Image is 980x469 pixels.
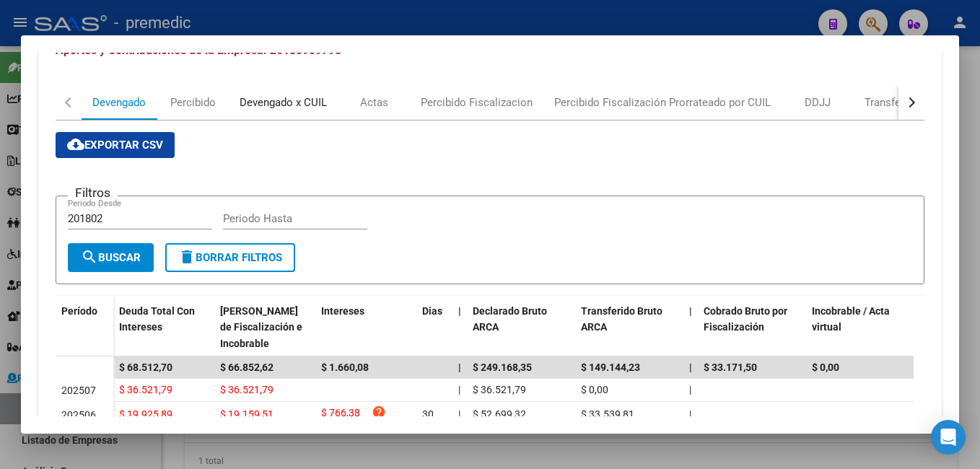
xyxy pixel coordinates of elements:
[422,305,442,317] span: Dias
[170,95,216,110] div: Percibido
[452,296,467,359] datatable-header-cell: |
[220,408,274,420] span: $ 19.159,51
[581,408,634,420] span: $ 33.539,81
[689,408,691,420] span: |
[321,361,369,373] span: $ 1.660,08
[61,305,97,317] span: Período
[61,385,96,396] span: 202507
[178,251,282,264] span: Borrar Filtros
[467,296,575,359] datatable-header-cell: Declarado Bruto ARCA
[581,384,608,395] span: $ 0,00
[865,95,936,110] div: Transferencias
[812,305,890,333] span: Incobrable / Acta virtual
[67,139,163,152] span: Exportar CSV
[119,305,195,333] span: Deuda Total Con Intereses
[372,405,386,419] i: help
[689,384,691,395] span: |
[689,361,692,373] span: |
[220,384,274,395] span: $ 36.521,79
[581,361,640,373] span: $ 149.144,23
[321,405,360,424] span: $ 766,38
[554,95,771,110] div: Percibido Fiscalización Prorrateado por CUIL
[422,408,434,420] span: 30
[473,384,526,395] span: $ 36.521,79
[421,95,533,110] div: Percibido Fiscalizacion
[178,248,196,266] mat-icon: delete
[812,361,839,373] span: $ 0,00
[56,296,113,356] datatable-header-cell: Período
[81,248,98,266] mat-icon: search
[581,305,662,333] span: Transferido Bruto ARCA
[689,305,692,317] span: |
[81,251,141,264] span: Buscar
[473,408,526,420] span: $ 52.699,32
[575,296,683,359] datatable-header-cell: Transferido Bruto ARCA
[473,361,532,373] span: $ 249.168,35
[806,296,914,359] datatable-header-cell: Incobrable / Acta virtual
[165,243,295,272] button: Borrar Filtros
[56,43,341,57] span: Aportes y Contribuciones de la Empresa: 20185909795
[68,243,154,272] button: Buscar
[119,384,172,395] span: $ 36.521,79
[321,305,364,317] span: Intereses
[683,296,698,359] datatable-header-cell: |
[56,132,175,158] button: Exportar CSV
[458,408,460,420] span: |
[67,136,84,153] mat-icon: cloud_download
[240,95,327,110] div: Devengado x CUIL
[220,305,302,350] span: [PERSON_NAME] de Fiscalización e Incobrable
[473,305,547,333] span: Declarado Bruto ARCA
[805,95,831,110] div: DDJJ
[704,305,787,333] span: Cobrado Bruto por Fiscalización
[458,305,461,317] span: |
[360,95,388,110] div: Actas
[68,185,118,201] h3: Filtros
[416,296,452,359] datatable-header-cell: Dias
[220,361,274,373] span: $ 66.852,62
[119,361,172,373] span: $ 68.512,70
[458,384,460,395] span: |
[214,296,315,359] datatable-header-cell: Deuda Bruta Neto de Fiscalización e Incobrable
[931,420,966,455] div: Open Intercom Messenger
[61,409,96,421] span: 202506
[704,361,757,373] span: $ 33.171,50
[92,95,146,110] div: Devengado
[698,296,806,359] datatable-header-cell: Cobrado Bruto por Fiscalización
[315,296,416,359] datatable-header-cell: Intereses
[458,361,461,373] span: |
[113,296,214,359] datatable-header-cell: Deuda Total Con Intereses
[119,408,172,420] span: $ 19.925,89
